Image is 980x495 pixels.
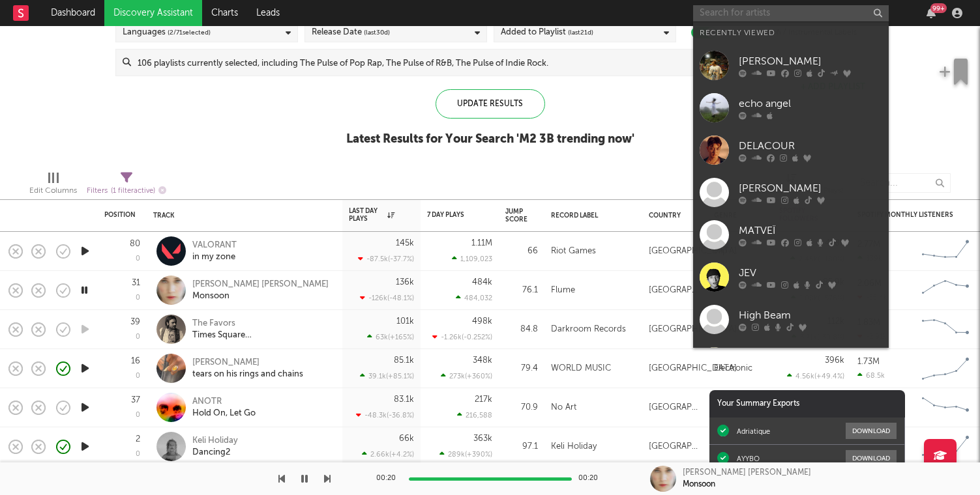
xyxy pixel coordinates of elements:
[136,294,140,302] div: 0
[87,183,166,199] div: Filters
[825,356,844,365] div: 396k
[131,396,140,404] div: 37
[739,223,882,238] div: MATVEÏ
[649,400,701,416] div: [GEOGRAPHIC_DATA]
[857,211,955,219] div: Spotify Monthly Listeners
[578,471,604,487] div: 00:20
[700,25,882,41] div: Recently Viewed
[192,240,237,263] a: VALORANTin my zone
[192,357,303,369] div: [PERSON_NAME]
[505,322,538,337] div: 84.8
[505,208,527,223] div: Jump Score
[737,427,770,436] div: Adriatique
[714,361,752,376] div: Electronic
[739,265,882,281] div: JEV
[551,244,596,259] div: Riot Games
[441,372,492,380] div: 273k ( +360 % )
[737,454,760,463] div: AYYBO
[551,361,611,376] div: WORLD MUSIC
[505,244,538,259] div: 66
[739,96,882,111] div: echo angel
[683,479,715,490] div: Monsoon
[356,411,414,419] div: -48.3k ( -36.8 % )
[123,25,211,40] div: Languages
[916,431,975,463] svg: Chart title
[916,235,975,268] svg: Chart title
[457,411,492,419] div: 216,588
[471,239,492,247] div: 1.11M
[551,283,575,298] div: Flume
[739,180,882,196] div: [PERSON_NAME]
[456,294,492,302] div: 484,032
[846,450,897,466] button: Download
[693,87,889,129] a: echo angel
[192,279,329,302] a: [PERSON_NAME] [PERSON_NAME]Monsoon
[693,171,889,214] a: [PERSON_NAME]
[472,278,492,287] div: 484k
[192,318,333,330] div: The Favors
[739,53,882,69] div: [PERSON_NAME]
[104,211,136,219] div: Position
[693,129,889,171] a: DELACOUR
[136,255,140,262] div: 0
[136,412,140,419] div: 0
[551,212,629,219] div: Record Label
[346,132,634,147] div: Latest Results for Your Search ' M2 3B trending now '
[192,369,303,380] div: tears on his rings and chains
[551,400,576,416] div: No Art
[739,307,882,323] div: High Beam
[857,371,885,380] div: 68.5k
[693,214,889,256] a: MATVEÏ
[475,395,492,404] div: 217k
[693,298,889,341] a: High Beam
[131,357,140,365] div: 16
[930,3,947,13] div: 99 +
[364,25,390,40] span: (last 30 d)
[130,318,140,326] div: 39
[649,439,701,455] div: [GEOGRAPHIC_DATA]
[396,239,414,247] div: 145k
[439,450,492,459] div: 289k ( +390 % )
[916,352,975,385] svg: Chart title
[846,423,897,439] button: Download
[130,240,140,248] div: 80
[153,212,329,219] div: Track
[376,471,402,487] div: 00:20
[649,322,737,337] div: [GEOGRAPHIC_DATA]
[192,396,256,419] a: ANOTRHold On, Let Go
[683,467,811,479] div: [PERSON_NAME] [PERSON_NAME]
[551,439,597,455] div: Keli Holiday
[473,356,492,365] div: 348k
[505,361,538,376] div: 79.4
[927,8,936,18] button: 99+
[136,373,140,380] div: 0
[649,361,737,376] div: [GEOGRAPHIC_DATA]
[131,49,865,76] input: 106 playlists currently selected, including The Pulse of Pop Rap, The Pulse of R&B, The Pulse of ...
[87,167,166,205] div: Filters(1 filter active)
[709,390,905,417] div: Your Summary Exports
[739,138,882,154] div: DELACOUR
[396,317,414,326] div: 101k
[568,25,593,40] span: (last 21 d)
[399,434,414,443] div: 66k
[501,25,593,40] div: Added to Playlist
[693,256,889,298] a: JEV
[452,255,492,263] div: 1,109,023
[473,434,492,443] div: 363k
[857,358,880,366] div: 1.73M
[192,279,329,290] div: [PERSON_NAME] [PERSON_NAME]
[136,333,140,341] div: 0
[394,356,414,365] div: 85.1k
[693,341,889,383] a: SIENNA SPIRO
[136,451,140,458] div: 0
[360,294,414,302] div: -126k ( -48.1 % )
[505,439,538,455] div: 97.1
[192,251,237,263] div: in my zone
[29,167,77,205] div: Edit Columns
[787,372,844,380] div: 4.56k ( +49.4 % )
[394,395,414,404] div: 83.1k
[192,240,237,251] div: VALORANT
[693,5,889,21] input: Search for artists
[360,372,414,380] div: 39.1k ( +85.1 % )
[649,283,701,298] div: [GEOGRAPHIC_DATA]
